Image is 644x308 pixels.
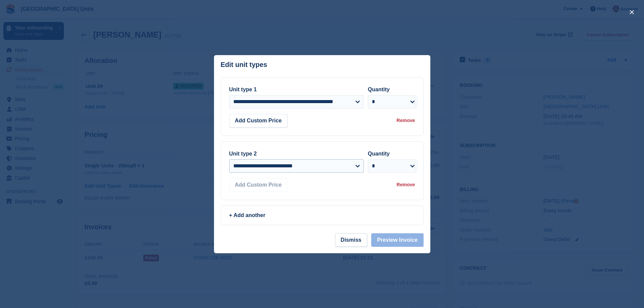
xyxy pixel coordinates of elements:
button: Preview Invoice [371,233,423,247]
div: + Add another [229,211,415,219]
div: Remove [397,181,415,188]
a: + Add another [221,206,424,225]
label: Quantity [368,151,390,157]
label: Unit type 2 [229,151,257,157]
button: Add Custom Price [229,178,288,192]
div: Remove [397,117,415,124]
button: Dismiss [335,233,367,247]
p: Edit unit types [221,61,267,69]
button: Add Custom Price [229,114,288,127]
label: Quantity [368,87,390,92]
button: close [626,7,637,18]
label: Unit type 1 [229,87,257,92]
